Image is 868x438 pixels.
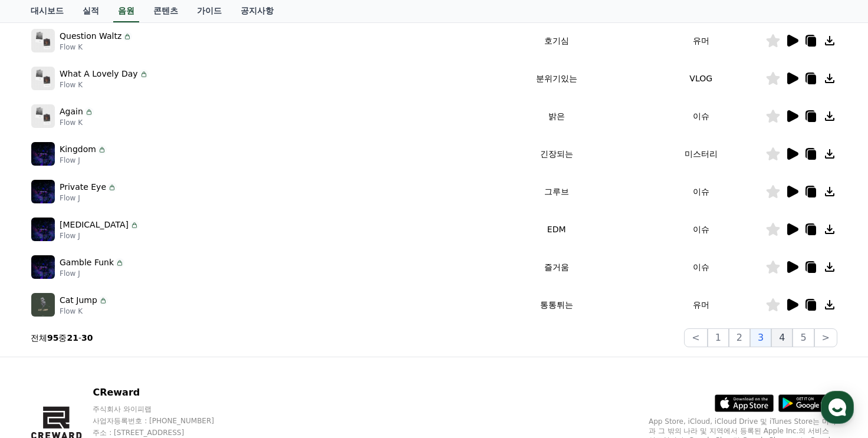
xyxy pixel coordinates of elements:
[47,333,58,343] strong: 95
[34,236,196,260] div: 오리지널 콘텐츠를 업로드한 경우에만 수익화가 가능합니다.
[93,404,236,414] p: 주식회사 와이피랩
[60,156,107,165] p: Flow J
[814,328,837,347] button: >
[729,328,750,347] button: 2
[31,29,55,52] img: music
[476,97,636,135] td: 밝은
[60,118,94,127] p: Flow K
[60,307,108,316] p: Flow K
[636,97,765,135] td: 이슈
[60,269,124,278] p: Flow J
[93,416,236,426] p: 사업자등록번호 : [PHONE_NUMBER]
[476,60,636,97] td: 분위기있는
[636,286,765,324] td: 유머
[60,30,121,42] p: Question Waltz
[81,333,93,343] strong: 30
[771,328,793,347] button: 4
[93,386,236,400] p: CReward
[476,22,636,60] td: 호기심
[708,328,729,347] button: 1
[64,6,108,19] div: Creward
[67,333,78,343] strong: 21
[31,255,55,279] img: music
[60,68,138,80] p: What A Lovely Day
[93,428,236,437] p: 주소 : [STREET_ADDRESS]
[476,286,636,324] td: 통통튀는
[60,256,114,269] p: Gamble Funk
[31,293,55,317] img: music
[34,225,196,236] div: 안녕하세요.
[64,19,157,29] div: 내일 오전 8:30부터 운영해요
[60,42,132,52] p: Flow K
[60,219,129,231] p: [MEDICAL_DATA]
[636,210,765,248] td: 이슈
[60,80,149,90] p: Flow K
[60,143,96,156] p: Kingdom
[636,60,765,97] td: VLOG
[476,210,636,248] td: EDM
[38,162,195,174] span: [EMAIL_ADDRESS][DOMAIN_NAME]
[31,67,55,90] img: music
[60,231,139,241] p: Flow J
[60,106,83,118] p: Again
[60,294,97,307] p: Cat Jump
[31,332,93,344] p: 전체 중 -
[34,260,196,284] div: 업로드 날짜를 알려주시면, 해당 날짜를 기준으로 영상 검수 시 참고하겠습니다.
[636,248,765,286] td: 이슈
[35,146,197,157] div: 이메일
[31,104,55,128] img: music
[476,173,636,210] td: 그루브
[636,135,765,173] td: 미스터리
[684,328,707,347] button: <
[34,284,196,295] div: 감사합니다.
[31,142,55,166] img: music
[793,328,814,347] button: 5
[60,193,117,203] p: Flow J
[750,328,771,347] button: 3
[60,181,106,193] p: Private Eye
[31,218,55,241] img: music
[34,51,196,75] div: 연락처를 확인해주세요. 오프라인 상태가 되면 이메일로 답변 알림을 보내드려요.
[636,173,765,210] td: 이슈
[476,135,636,173] td: 긴장되는
[34,81,196,128] div: (수집된 개인정보는 상담 답변 알림 목적으로만 이용되고, 삭제 요청을 주시기 전까지 보유됩니다. 제출하지 않으시면 상담 답변 알림을 받을 수 없어요.)
[476,248,636,286] td: 즐거움
[31,180,55,203] img: music
[636,22,765,60] td: 유머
